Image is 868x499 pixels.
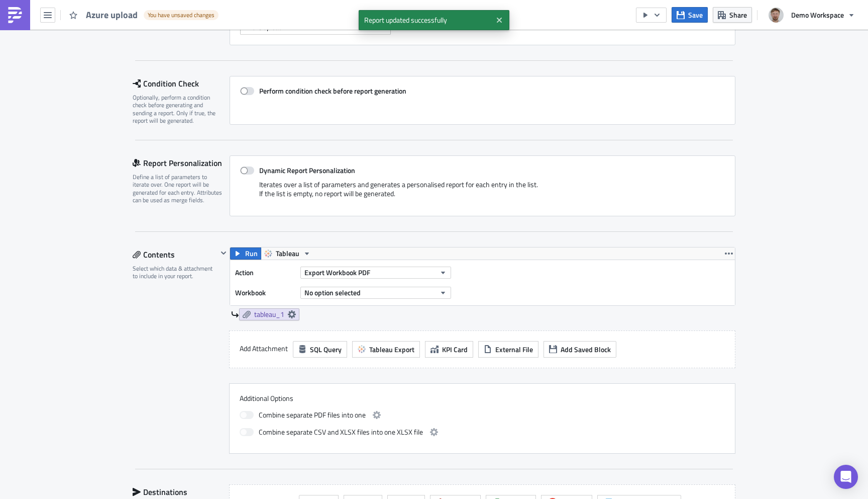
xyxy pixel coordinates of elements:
span: No option selected [304,287,361,298]
button: SQL Query [293,341,347,358]
span: You have unsaved changes [148,11,214,19]
span: KPI Card [442,344,468,355]
label: Additional Options [240,394,725,403]
button: KPI Card [425,341,473,358]
span: Run [245,247,258,260]
span: Save [688,10,703,20]
div: Define a list of parameters to iterate over. One report will be generated for each entry. Attribu... [133,173,223,204]
span: tableau_1 [254,310,284,319]
span: Report updated successfully [359,10,492,30]
button: No option selected [300,287,451,299]
div: Iterates over a list of parameters and generates a personalised report for each entry in the list... [240,180,725,206]
button: Demo Workspace [763,4,860,26]
button: External File [478,341,538,358]
div: Condition Check [133,76,230,91]
img: Avatar [768,7,785,24]
span: Demo Workspace [791,10,844,20]
label: Add Attachment [240,341,288,356]
strong: Perform condition check before report generation [259,86,406,96]
span: Tableau [276,247,299,260]
button: Add Saved Block [544,341,616,358]
button: Save [672,7,708,23]
button: Tableau Export [352,341,420,358]
button: Run [230,247,261,260]
label: Action [235,265,295,280]
span: Combine separate CSV and XLSX files into one XLSX file [259,426,423,438]
span: Tableau Export [369,344,414,355]
button: Share [713,7,752,23]
div: Optionally, perform a condition check before generating and sending a report. Only if true, the r... [133,94,223,125]
span: Add Saved Block [561,344,611,355]
label: Workbook [235,285,295,300]
span: External File [495,344,533,355]
div: Report Personalization [133,155,230,171]
div: Contents [133,247,218,262]
a: tableau_1 [239,308,299,320]
img: PushMetrics [7,7,23,23]
span: SQL Query [310,344,342,355]
div: Open Intercom Messenger [834,465,858,489]
span: Share [729,10,747,20]
span: Combine separate PDF files into one [259,409,366,421]
span: Azure upload [86,8,139,22]
strong: Dynamic Report Personalization [259,165,355,176]
button: Export Workbook PDF [300,267,451,279]
button: Close [492,13,507,28]
div: Select which data & attachment to include in your report. [133,265,218,280]
span: Export Workbook PDF [304,267,370,278]
button: Hide content [218,247,230,259]
button: Tableau [261,247,314,260]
